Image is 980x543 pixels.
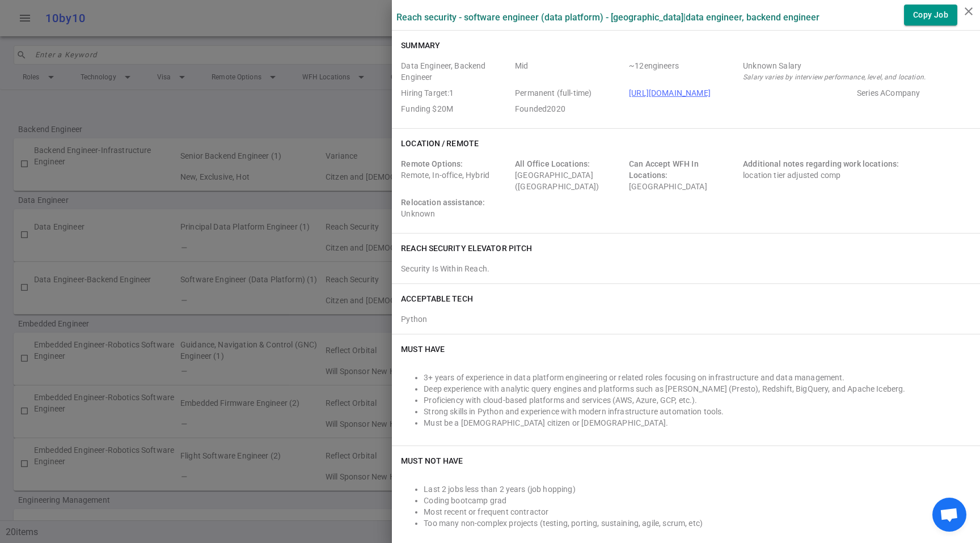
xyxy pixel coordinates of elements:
h6: Must NOT Have [401,455,463,466]
span: Additional notes regarding work locations: [743,159,899,168]
div: location tier adjusted comp [743,158,966,192]
li: Most recent or frequent contractor [424,506,971,517]
li: 3+ years of experience in data platform engineering or related roles focusing on infrastructure a... [424,372,971,383]
span: Employer Stage e.g. Series A [857,87,966,99]
span: Can Accept WFH In Locations: [629,159,699,180]
div: [GEOGRAPHIC_DATA] [629,158,738,192]
span: Roles [401,60,510,83]
div: Unknown [401,197,510,219]
li: Last 2 jobs less than 2 years (job hopping) [424,483,971,495]
button: Copy Job [904,5,957,26]
h6: ACCEPTABLE TECH [401,293,473,304]
div: Remote, In-office, Hybrid [401,158,510,192]
div: Open chat [932,498,966,532]
span: Job Type [515,87,624,99]
span: Team Count [629,60,738,83]
li: Deep experience with analytic query engines and platforms such as [PERSON_NAME] (Presto), Redshif... [424,383,971,394]
div: [GEOGRAPHIC_DATA] ([GEOGRAPHIC_DATA]) [515,158,624,192]
span: Employer Founded [515,103,624,114]
span: Relocation assistance: [401,198,485,207]
li: Too many non-complex projects (testing, porting, sustaining, agile, scrum, etc) [424,517,971,529]
h6: Summary [401,40,440,51]
span: Remote Options: [401,159,463,168]
h6: Location / Remote [401,138,479,149]
h6: Must Have [401,343,445,355]
span: All Office Locations: [515,159,590,168]
li: Must be a [DEMOGRAPHIC_DATA] citizen or [DEMOGRAPHIC_DATA]. [424,417,971,429]
li: Proficiency with cloud-based platforms and services (AWS, Azure, GCP, etc.). [424,394,971,406]
label: Reach Security - Software Engineer (Data Platform) - [GEOGRAPHIC_DATA] | Data Engineer, Backend E... [396,12,820,23]
span: Company URL [629,87,852,99]
i: close [962,5,975,18]
h6: Reach Security elevator pitch [401,243,532,254]
a: [URL][DOMAIN_NAME] [629,88,711,97]
i: Salary varies by interview performance, level, and location. [743,73,926,81]
li: Strong skills in Python and experience with modern infrastructure automation tools. [424,406,971,417]
span: Level [515,60,624,83]
span: Hiring Target [401,87,510,99]
span: Employer Founding [401,103,510,114]
li: Coding bootcamp grad [424,495,971,506]
div: Python [401,309,971,325]
div: Salary Range [743,60,966,71]
div: Security Is Within Reach. [401,263,971,274]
